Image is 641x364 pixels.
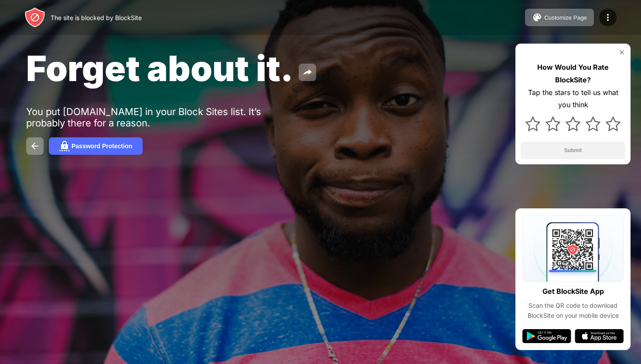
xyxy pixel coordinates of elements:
[606,116,621,131] img: star.svg
[575,329,624,343] img: app-store.svg
[30,141,40,151] img: back.svg
[521,61,625,86] div: How Would You Rate BlockSite?
[49,137,143,155] button: Password Protection
[542,285,604,298] div: Get BlockSite App
[522,215,624,282] img: qrcode.svg
[521,86,625,112] div: Tap the stars to tell us what you think
[603,12,613,23] img: menu-icon.svg
[72,143,132,150] div: Password Protection
[566,116,580,131] img: star.svg
[522,301,624,320] div: Scan the QR code to download BlockSite on your mobile device
[525,9,594,26] button: Customize Page
[51,14,142,21] div: The site is blocked by BlockSite
[26,106,296,129] div: You put [DOMAIN_NAME] in your Block Sites list. It’s probably there for a reason.
[521,142,625,159] button: Submit
[544,14,587,21] div: Customize Page
[24,7,45,28] img: header-logo.svg
[532,12,542,23] img: pallet.svg
[546,116,560,131] img: star.svg
[618,49,625,56] img: rate-us-close.svg
[525,116,540,131] img: star.svg
[586,116,600,131] img: star.svg
[59,141,70,151] img: password.svg
[522,329,571,343] img: google-play.svg
[26,47,293,89] span: Forget about it.
[302,67,313,78] img: share.svg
